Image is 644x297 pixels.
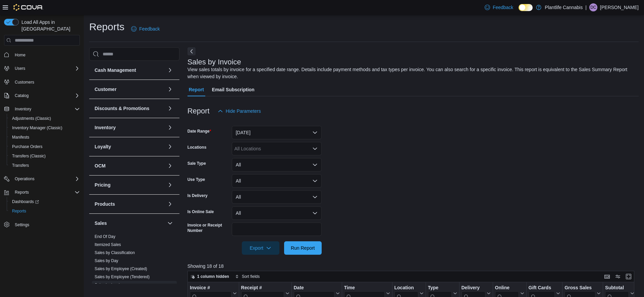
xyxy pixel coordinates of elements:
[493,4,513,11] span: Feedback
[95,275,150,279] a: Sales by Employee (Tendered)
[95,124,116,131] h3: Inventory
[232,174,322,188] button: All
[242,241,279,255] button: Export
[603,273,611,281] button: Keyboard shortcuts
[13,4,43,11] img: Cova
[7,197,83,206] a: Dashboards
[95,182,110,188] h3: Pricing
[12,163,29,168] span: Transfers
[12,78,37,86] a: Customers
[9,207,29,215] a: Reports
[166,219,174,227] button: Sales
[166,162,174,170] button: OCM
[1,188,83,197] button: Reports
[232,158,322,171] button: All
[495,285,519,291] div: Online
[284,241,322,255] button: Run Report
[242,274,260,279] span: Sort fields
[232,206,322,220] button: All
[95,234,115,239] a: End Of Day
[15,106,31,112] span: Inventory
[12,105,80,113] span: Inventory
[166,104,174,112] button: Discounts & Promotions
[1,174,83,184] button: Operations
[1,91,83,100] button: Catalog
[246,241,275,255] span: Export
[7,161,83,170] button: Transfers
[15,93,29,98] span: Catalog
[9,124,80,132] span: Inventory Manager (Classic)
[12,188,32,196] button: Reports
[197,274,229,279] span: 1 column hidden
[95,274,150,280] span: Sales by Employee (Tendered)
[565,285,595,291] div: Gross Sales
[187,107,210,115] h3: Report
[12,92,80,100] span: Catalog
[190,285,231,291] div: Invoice #
[12,78,80,86] span: Customers
[15,80,34,85] span: Customers
[12,199,39,204] span: Dashboards
[7,142,83,151] button: Purchase Orders
[12,221,32,229] a: Settings
[166,143,174,151] button: Loyalty
[95,105,149,112] h3: Discounts & Promotions
[9,161,80,169] span: Transfers
[89,20,124,34] h1: Reports
[9,198,80,206] span: Dashboards
[139,26,160,32] span: Feedback
[9,207,80,215] span: Reports
[166,200,174,208] button: Products
[605,285,629,291] div: Subtotal
[293,285,334,291] div: Date
[95,86,165,93] button: Customer
[12,135,29,140] span: Manifests
[519,4,533,11] input: Dark Mode
[188,273,232,281] button: 1 column hidden
[590,3,596,11] span: DC
[7,206,83,216] button: Reports
[187,222,229,233] label: Invoice or Receipt Number
[15,52,25,58] span: Home
[95,143,165,150] button: Loyalty
[95,67,165,73] button: Cash Management
[625,273,633,281] button: Enter fullscreen
[12,220,80,229] span: Settings
[128,22,162,36] a: Feedback
[7,114,83,123] button: Adjustments (Classic)
[428,285,451,291] div: Type
[187,145,207,150] label: Locations
[9,143,80,151] span: Purchase Orders
[9,114,80,122] span: Adjustments (Classic)
[95,250,135,255] a: Sales by Classification
[95,258,118,263] a: Sales by Day
[232,126,322,139] button: [DATE]
[12,116,51,121] span: Adjustments (Classic)
[394,285,418,291] div: Location
[9,161,32,169] a: Transfers
[95,201,165,207] button: Products
[187,263,639,269] p: Showing 18 of 18
[212,83,255,96] span: Email Subscription
[12,64,28,72] button: Users
[15,222,29,228] span: Settings
[19,19,80,32] span: Load All Apps in [GEOGRAPHIC_DATA]
[291,245,315,251] span: Run Report
[12,64,80,72] span: Users
[12,153,46,159] span: Transfers (Classic)
[7,123,83,133] button: Inventory Manager (Classic)
[187,47,196,55] button: Next
[545,3,583,11] p: Plantlife Cannabis
[12,125,62,131] span: Inventory Manager (Classic)
[95,250,135,255] span: Sales by Classification
[95,234,115,239] span: End Of Day
[187,129,211,134] label: Date Range
[12,175,80,183] span: Operations
[95,162,106,169] h3: OCM
[600,3,639,11] p: [PERSON_NAME]
[187,58,241,66] h3: Sales by Invoice
[187,209,214,214] label: Is Online Sale
[95,182,165,188] button: Pricing
[232,190,322,204] button: All
[528,285,555,291] div: Gift Cards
